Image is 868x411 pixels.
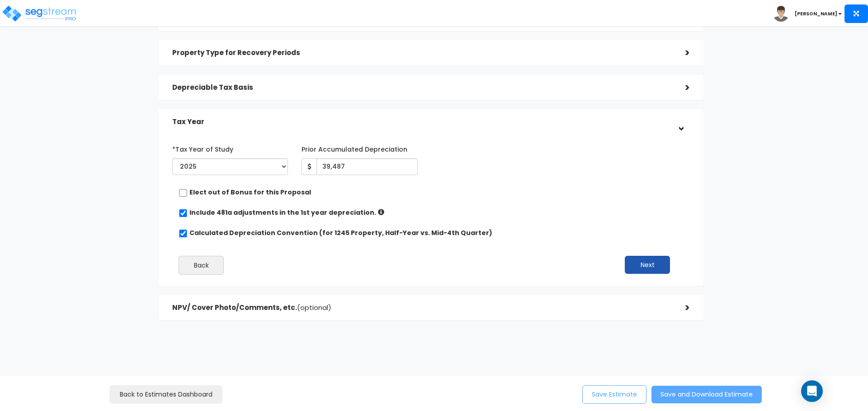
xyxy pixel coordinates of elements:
[582,385,646,404] button: Save Estimate
[651,386,762,403] button: Save and Download Estimate
[172,84,672,92] h5: Depreciable Tax Basis
[172,49,672,57] h5: Property Type for Recovery Periods
[674,113,688,131] div: >
[189,188,311,197] label: Elect out of Bonus for this Proposal
[625,256,670,274] button: Next
[189,228,492,237] label: Calculated Depreciation Convention (for 1245 Property, Half-Year vs. Mid-4th Quarter)
[172,304,672,312] h5: NPV/ Cover Photo/Comments, etc.
[672,46,690,60] div: >
[795,10,837,17] b: [PERSON_NAME]
[672,301,690,315] div: >
[179,256,224,275] button: Back
[773,6,789,22] img: avatar.png
[189,208,376,217] label: Include 481a adjustments in the 1st year depreciation.
[378,209,384,215] i: If checked: Increased depreciation = Aggregated Post-Study (up to Tax Year) – Prior Accumulated D...
[172,142,233,154] label: *Tax Year of Study
[302,142,407,154] label: Prior Accumulated Depreciation
[672,81,690,95] div: >
[109,385,222,404] a: Back to Estimates Dashboard
[1,5,78,23] img: logo_pro_r.png
[297,303,331,312] span: (optional)
[801,380,823,402] div: Open Intercom Messenger
[172,118,672,126] h5: Tax Year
